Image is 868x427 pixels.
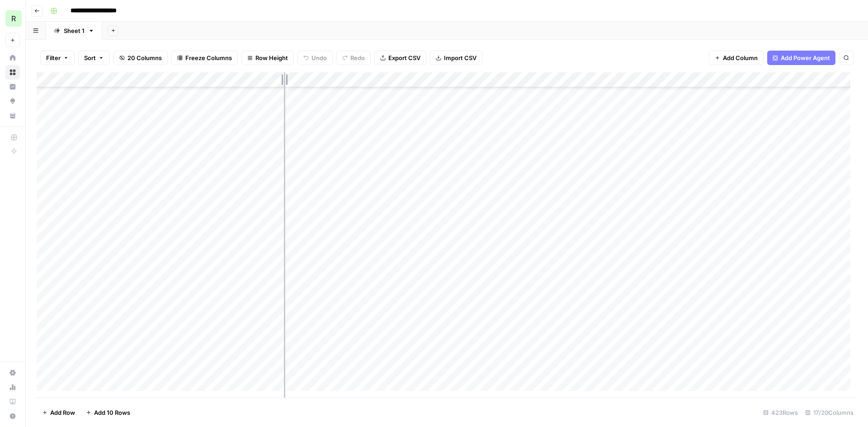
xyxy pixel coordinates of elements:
a: Browse [5,65,20,80]
a: Sheet 1 [46,22,102,40]
div: Sheet 1 [64,26,85,35]
span: Freeze Columns [185,53,232,62]
a: Usage [5,380,20,394]
a: Your Data [5,108,20,123]
span: Redo [350,53,365,62]
button: Export CSV [374,51,426,65]
span: Add Power Agent [781,53,830,62]
button: Add 10 Rows [80,405,136,420]
button: Add Row [37,405,80,420]
span: Sort [84,53,96,62]
div: 17/20 Columns [802,405,857,420]
button: Add Power Agent [767,51,835,65]
a: Settings [5,366,20,380]
span: Add 10 Rows [94,408,130,417]
span: R [11,13,16,24]
button: Sort [78,51,110,65]
a: Home [5,51,20,65]
button: 20 Columns [113,51,168,65]
button: Workspace: Re-Leased [5,7,20,30]
span: Import CSV [444,53,476,62]
button: Add Column [709,51,764,65]
span: Add Row [50,408,75,417]
span: Undo [311,53,327,62]
button: Filter [40,51,75,65]
button: Freeze Columns [171,51,238,65]
button: Row Height [241,51,294,65]
a: Insights [5,80,20,94]
span: Export CSV [388,53,420,62]
button: Redo [336,51,371,65]
a: Learning Hub [5,394,20,409]
button: Help + Support [5,409,20,423]
span: 20 Columns [127,53,162,62]
span: Add Column [723,53,758,62]
a: Opportunities [5,94,20,108]
span: Row Height [255,53,288,62]
button: Import CSV [430,51,482,65]
div: 423 Rows [759,405,802,420]
span: Filter [46,53,61,62]
button: Undo [297,51,333,65]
